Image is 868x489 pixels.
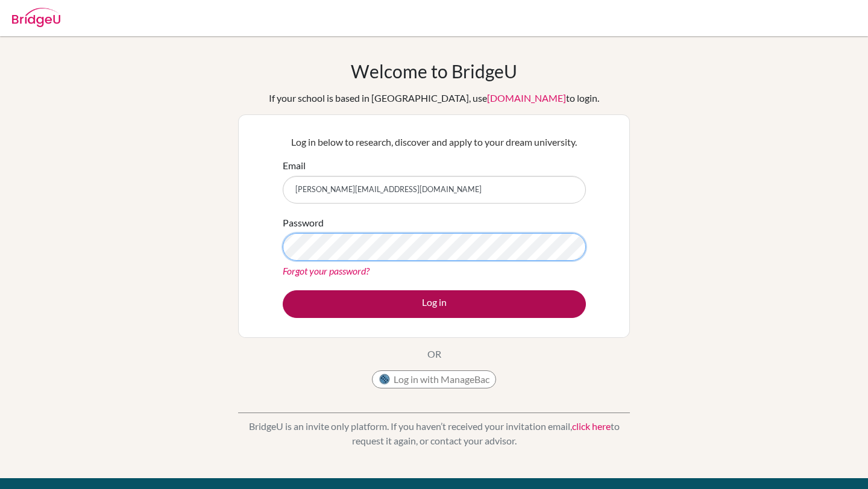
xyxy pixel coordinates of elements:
p: BridgeU is an invite only platform. If you haven’t received your invitation email, to request it ... [238,419,630,448]
p: OR [427,347,441,361]
img: Bridge-U [12,8,60,27]
label: Password [283,216,324,230]
a: click here [572,420,611,432]
p: Log in below to research, discover and apply to your dream university. [283,135,586,149]
h1: Welcome to BridgeU [351,60,517,82]
a: [DOMAIN_NAME] [487,92,566,104]
button: Log in [283,290,586,318]
label: Email [283,158,306,173]
div: If your school is based in [GEOGRAPHIC_DATA], use to login. [269,91,599,105]
button: Log in with ManageBac [372,370,496,388]
a: Forgot your password? [283,265,370,276]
